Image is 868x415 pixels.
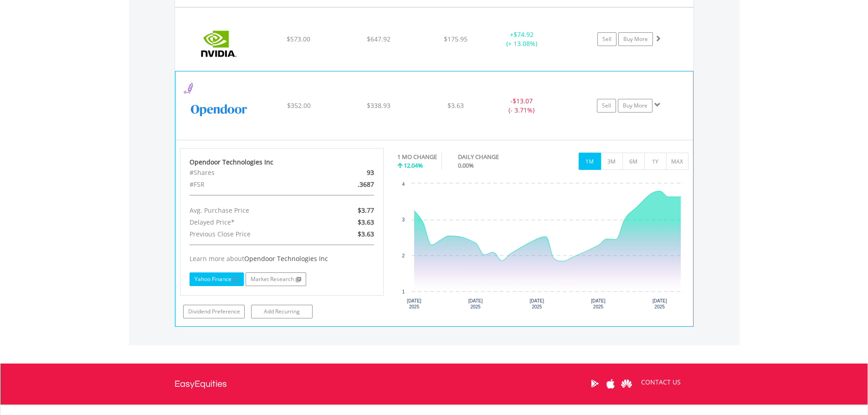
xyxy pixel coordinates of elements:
span: $3.63 [358,230,374,238]
text: [DATE] 2025 [407,298,421,309]
span: $338.93 [367,101,390,110]
text: [DATE] 2025 [468,298,483,309]
div: 1 MO CHANGE [397,153,437,161]
button: 3M [601,153,623,170]
a: EasyEquities [175,364,227,405]
div: 93 [315,167,381,179]
span: $13.07 [513,97,533,105]
span: $3.77 [358,206,374,215]
div: .3687 [315,179,381,190]
a: Huawei [619,369,635,398]
a: Yahoo Finance [190,272,244,286]
div: Delayed Price* [183,216,315,228]
span: $647.92 [367,35,390,43]
span: Opendoor Technologies Inc [244,254,328,263]
div: + (+ 13.08%) [488,30,556,48]
a: Add Recurring [251,305,313,318]
div: Learn more about [190,254,375,263]
div: Avg. Purchase Price [183,205,315,216]
div: Previous Close Price [183,228,315,240]
text: 2 [402,253,405,258]
a: Dividend Preference [183,305,245,318]
button: 1M [579,153,601,170]
a: Buy More [618,32,653,46]
text: [DATE] 2025 [530,298,544,309]
svg: Interactive chart [397,179,688,316]
span: 12.04% [404,161,423,169]
span: $74.92 [514,30,534,39]
img: EQU.US.NVDA.png [180,19,258,68]
text: 3 [402,217,405,222]
a: Sell [597,99,616,113]
img: EQU.US.OPEN.png [180,83,258,138]
div: Opendoor Technologies Inc [190,158,375,167]
text: [DATE] 2025 [591,298,606,309]
button: 6M [622,153,645,170]
text: 1 [402,289,405,294]
a: Apple [603,369,619,398]
button: 1Y [644,153,667,170]
div: #Shares [183,167,315,179]
text: 4 [402,182,405,187]
span: $3.63 [358,218,374,226]
span: 0.00% [458,161,474,169]
a: Sell [597,32,616,46]
span: $573.00 [287,35,310,43]
span: $352.00 [287,101,311,110]
a: Google Play [587,369,603,398]
a: CONTACT US [635,369,687,395]
span: $3.63 [447,101,464,110]
div: Chart. Highcharts interactive chart. [397,179,688,316]
div: DAILY CHANGE [458,153,531,161]
text: [DATE] 2025 [652,298,667,309]
button: MAX [666,153,688,170]
div: #FSR [183,179,315,190]
a: Buy More [618,99,652,113]
span: $175.95 [444,35,467,43]
a: Market Research [246,272,306,286]
div: - (- 3.71%) [487,97,555,115]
